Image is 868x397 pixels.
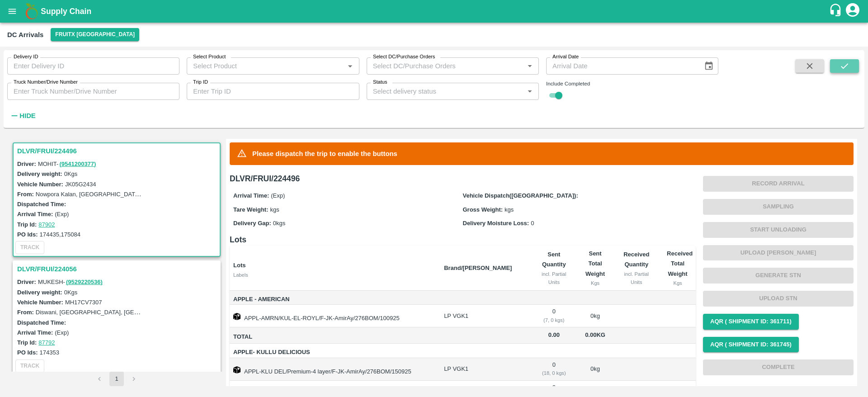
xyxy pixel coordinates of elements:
[844,2,861,21] div: account of current user
[252,149,397,159] p: Please dispatch the trip to enable the buttons
[23,2,41,20] img: logo
[64,289,78,296] label: 0 Kgs
[17,289,62,296] label: Delivery weight:
[230,172,696,185] h6: DLVR/FRUI/224496
[17,170,62,177] label: Delivery weight:
[41,7,91,16] b: Supply Chain
[538,369,570,377] div: ( 18, 0 kgs)
[620,270,652,287] div: incl. Partial Units
[233,192,269,199] label: Arrival Time:
[546,80,718,88] div: Include Completed
[38,221,55,228] a: 87902
[17,279,36,285] label: Driver:
[230,233,696,246] h6: Lots
[667,279,689,287] div: Kgs
[17,145,219,157] h3: DLVR/FRUI/224496
[36,308,251,316] label: Diswani, [GEOGRAPHIC_DATA], [GEOGRAPHIC_DATA] , [GEOGRAPHIC_DATA]
[703,314,799,330] button: AQR ( Shipment Id: 361711)
[463,192,578,199] label: Vehicle Dispatch([GEOGRAPHIC_DATA]):
[546,57,697,75] input: Arrival Date
[463,220,529,227] label: Delivery Moisture Loss:
[585,279,606,287] div: Kgs
[271,192,285,199] span: (Exp)
[40,349,59,356] label: 174353
[7,29,43,41] div: DC Arrivals
[17,329,53,336] label: Arrival Time:
[17,181,63,188] label: Vehicle Number:
[17,263,219,275] h3: DLVR/FRUI/224056
[531,358,577,381] td: 0
[91,372,142,386] nav: pagination navigation
[17,349,38,356] label: PO Ids:
[55,211,69,217] label: (Exp)
[233,294,437,305] span: Apple - American
[40,231,80,238] label: 174435,175084
[373,53,435,61] label: Select DC/Purchase Orders
[189,60,341,72] input: Select Product
[7,83,179,100] input: Enter Truck Number/Drive Number
[17,211,53,217] label: Arrival Time:
[17,299,63,306] label: Vehicle Number:
[373,79,387,86] label: Status
[270,206,279,213] span: kgs
[109,372,124,386] button: page 1
[65,181,96,188] label: JK05G2434
[233,366,241,373] img: box
[623,251,649,268] b: Received Quantity
[2,1,23,22] button: open drawer
[524,60,536,72] button: Open
[59,161,96,167] a: (9541200377)
[369,60,509,72] input: Select DC/Purchase Orders
[233,332,437,342] span: Total
[36,190,269,198] label: Nowpora Kalan, [GEOGRAPHIC_DATA], [GEOGRAPHIC_DATA], [GEOGRAPHIC_DATA]
[17,191,34,198] label: From:
[505,206,514,213] span: kgs
[538,316,570,324] div: ( 7, 0 kgs)
[187,83,359,100] input: Enter Trip ID
[542,251,566,268] b: Sent Quantity
[531,220,534,227] span: 0
[38,339,55,346] a: 87792
[233,313,241,320] img: box
[233,271,437,279] div: Labels
[524,85,536,97] button: Open
[230,358,437,381] td: APPL-KLU DEL/Premium-4 layer/F-JK-AmirAy/276BOM/150925
[193,53,226,61] label: Select Product
[233,206,269,213] label: Tare Weight:
[38,161,97,167] span: MOHIT -
[344,60,356,72] button: Open
[65,299,102,306] label: MH17CV7307
[193,79,208,86] label: Trip ID
[233,347,437,358] span: Apple- Kullu Delicious
[38,279,104,285] span: MUKESH -
[538,270,570,287] div: incl. Partial Units
[585,331,605,338] span: 0.00 Kg
[66,279,103,285] a: (9529220536)
[17,309,34,316] label: From:
[437,305,531,327] td: LP VGK1
[14,79,78,86] label: Truck Number/Drive Number
[703,337,799,353] button: AQR ( Shipment Id: 361745)
[829,3,844,19] div: customer-support
[538,330,570,340] span: 0.00
[577,305,613,327] td: 0 kg
[233,220,271,227] label: Delivery Gap:
[17,161,36,167] label: Driver:
[463,206,503,213] label: Gross Weight:
[444,265,512,271] b: Brand/[PERSON_NAME]
[7,57,179,75] input: Enter Delivery ID
[41,5,829,18] a: Supply Chain
[17,339,37,346] label: Trip Id:
[17,221,37,228] label: Trip Id:
[17,231,38,238] label: PO Ids:
[552,53,579,61] label: Arrival Date
[577,358,613,381] td: 0 kg
[667,250,693,277] b: Received Total Weight
[17,201,66,208] label: Dispatched Time:
[17,319,66,326] label: Dispatched Time:
[14,53,38,61] label: Delivery ID
[369,85,521,97] input: Select delivery status
[55,329,69,336] label: (Exp)
[273,220,285,227] span: 0 kgs
[585,250,605,277] b: Sent Total Weight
